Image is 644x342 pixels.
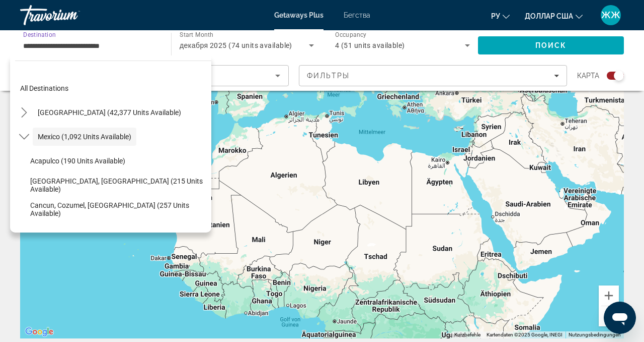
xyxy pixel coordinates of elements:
[38,108,181,117] span: [GEOGRAPHIC_DATA] (42,377 units available)
[274,11,324,19] a: Getaways Plus
[25,176,211,194] button: Select destination: Baja Peninsula, Los Cabos (215 units available)
[569,332,621,337] a: Nutzungsbedingungen (wird in neuem Tab geöffnet)
[23,325,56,338] a: Dieses Gebiet in Google Maps öffnen (in neuem Fenster)
[25,200,211,218] button: Select destination: Cancun, Cozumel, Riviera Maya (257 units available)
[599,286,619,306] button: Vergrößern
[599,306,619,326] button: Verkleinern
[344,11,370,19] a: Бегства
[23,325,56,338] img: Google
[577,69,599,83] span: карта
[491,9,510,23] button: Изменить язык
[180,31,213,38] span: Start Month
[15,79,211,97] button: Select destination: All destinations
[20,84,68,92] span: All destinations
[299,65,568,86] button: Filters
[598,5,624,26] button: Меню пользователя
[525,9,583,23] button: Изменить валюту
[20,2,121,28] a: Травориум
[33,103,186,122] button: Select destination: United States (42,377 units available)
[307,72,350,80] span: Фильтры
[29,70,280,82] mat-select: Sort by
[487,332,562,337] span: Kartendaten ©2025 Google, INEGI
[15,128,33,146] button: Toggle Mexico (1,092 units available) submenu
[491,12,500,20] font: ру
[180,41,292,49] span: декабря 2025 (74 units available)
[604,302,636,334] iframe: Schaltfläche zum Öffnen des Messaging-Fensters
[601,10,620,20] font: ЖЖ
[335,31,367,38] span: Occupancy
[535,41,567,49] span: Поиск
[30,157,125,165] span: Acapulco (190 units available)
[23,40,158,52] input: Select destination
[25,152,211,170] button: Select destination: Acapulco (190 units available)
[478,36,624,54] button: Search
[30,201,206,217] span: Cancun, Cozumel, [GEOGRAPHIC_DATA] (257 units available)
[33,128,136,146] button: Select destination: Mexico (1,092 units available)
[25,224,211,243] button: Select destination: Gulf of Mexico (13 units available)
[335,41,405,49] span: 4 (51 units available)
[15,104,33,122] button: Toggle United States (42,377 units available) submenu
[525,12,573,20] font: доллар США
[10,55,211,233] div: Destination options
[23,31,56,38] span: Destination
[38,133,131,141] span: Mexico (1,092 units available)
[30,177,206,193] span: [GEOGRAPHIC_DATA], [GEOGRAPHIC_DATA] (215 units available)
[454,331,480,338] button: Kurzbefehle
